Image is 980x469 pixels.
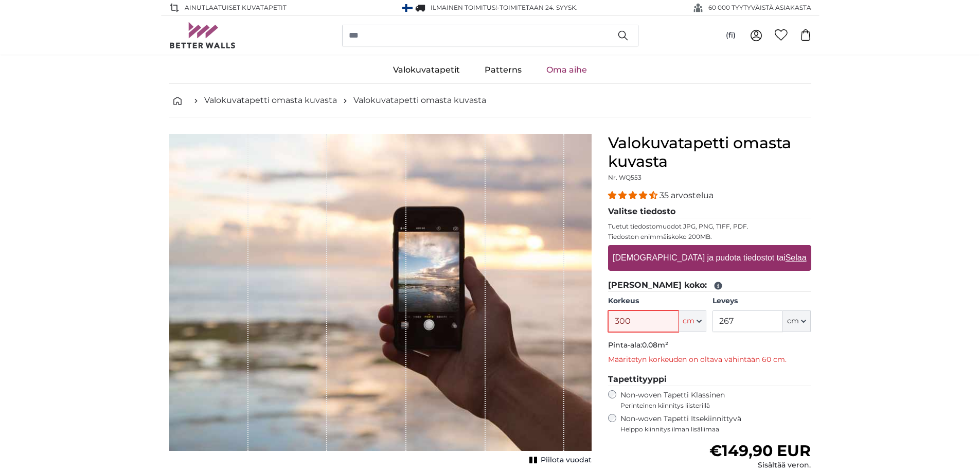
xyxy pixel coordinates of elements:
span: €149,90 EUR [709,441,811,460]
h1: Valokuvatapetti omasta kuvasta [608,134,811,171]
span: Helppo kiinnitys ilman lisäliimaa [620,425,811,433]
label: [DEMOGRAPHIC_DATA] ja pudota tiedostot tai [609,248,810,268]
button: cm [783,310,811,332]
label: Non-woven Tapetti Klassinen [620,390,811,410]
span: - [497,4,578,11]
span: Piilota vuodat [541,455,592,465]
span: Toimitetaan 24. syysk. [500,4,578,11]
u: Selaa [785,253,806,262]
span: 35 arvostelua [660,190,714,200]
legend: Tapettityyppi [608,373,811,386]
img: Suomi [402,4,413,12]
span: 60 000 TYYTYVÄISTÄ ASIAKASTA [708,3,811,12]
a: Patterns [472,57,534,83]
p: Tuetut tiedostomuodot JPG, PNG, TIFF, PDF. [608,222,811,231]
span: Ilmainen toimitus! [431,4,497,11]
p: Tiedoston enimmäiskoko 200MB. [608,233,811,241]
span: Perinteinen kiinnitys liisterillä [620,402,811,410]
label: Leveys [712,296,811,306]
span: cm [683,316,694,326]
label: Korkeus [608,296,706,306]
a: Valokuvatapetti omasta kuvasta [353,94,486,107]
button: (fi) [718,26,744,45]
a: Valokuvatapetti omasta kuvasta [204,94,337,107]
a: Oma aihe [534,57,599,83]
legend: [PERSON_NAME] koko: [608,279,811,292]
span: Nr. WQ553 [608,173,642,181]
nav: breadcrumbs [169,84,811,117]
span: 4.34 stars [608,190,660,200]
a: Valokuvatapetit [381,57,472,83]
div: 1 of 1 [169,134,592,467]
legend: Valitse tiedosto [608,205,811,218]
label: Non-woven Tapetti Itsekiinnittyvä [620,414,811,433]
p: Määritetyn korkeuden on oltava vähintään 60 cm. [608,355,811,365]
button: Piilota vuodat [526,453,592,467]
img: Betterwalls [169,22,236,48]
span: 0.08m² [642,340,668,350]
span: cm [787,316,799,326]
span: AINUTLAATUISET Kuvatapetit [185,3,287,12]
p: Pinta-ala: [608,340,811,351]
button: cm [679,310,706,332]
